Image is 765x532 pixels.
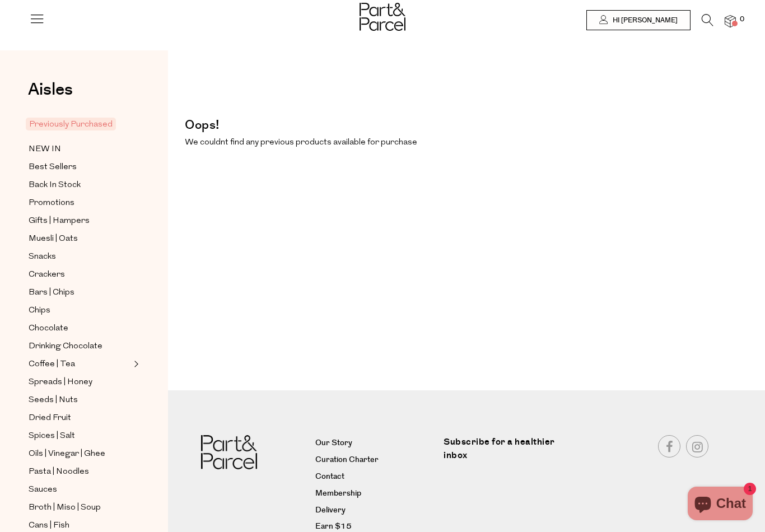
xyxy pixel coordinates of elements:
button: Expand/Collapse Coffee | Tea [131,357,139,371]
span: Oils | Vinegar | Ghee [29,447,105,461]
a: Pasta | Noodles [29,465,130,479]
a: Best Sellers [29,160,130,174]
a: Spices | Salt [29,429,130,443]
a: Membership [315,487,435,501]
span: Seeds | Nuts [29,394,78,407]
span: Broth | Miso | Soup [29,501,101,515]
span: Back In Stock [29,179,81,192]
a: Delivery [315,504,435,517]
a: Crackers [29,268,130,282]
a: Chips [29,304,130,318]
span: Chips [29,304,50,318]
span: Aisles [28,77,73,102]
img: Part&Parcel [360,3,405,31]
a: Broth | Miso | Soup [29,501,130,515]
span: Dried Fruit [29,412,71,425]
a: Muesli | Oats [29,232,130,246]
a: 0 [725,15,736,27]
a: Previously Purchased [29,118,130,131]
a: Chocolate [29,321,130,335]
a: Drinking Chocolate [29,339,130,353]
a: Promotions [29,196,130,210]
span: Promotions [29,197,74,210]
span: Best Sellers [29,161,77,174]
a: Spreads | Honey [29,375,130,389]
inbox-online-store-chat: Shopify online store chat [684,487,756,523]
span: Spices | Salt [29,430,75,443]
a: Coffee | Tea [29,357,130,371]
a: Seeds | Nuts [29,393,130,407]
a: Hi [PERSON_NAME] [586,10,691,30]
span: Coffee | Tea [29,358,75,371]
span: Sauces [29,483,57,497]
a: Back In Stock [29,178,130,192]
img: Part&Parcel [201,435,257,469]
span: Pasta | Noodles [29,465,89,479]
span: Muesli | Oats [29,232,78,246]
p: We couldnt find any previous products available for purchase [185,136,748,150]
a: Sauces [29,483,130,497]
a: Gifts | Hampers [29,214,130,228]
a: Curation Charter [315,454,435,467]
a: Oils | Vinegar | Ghee [29,447,130,461]
span: Chocolate [29,322,68,335]
label: Subscribe for a healthier inbox [444,435,580,470]
span: Drinking Chocolate [29,340,102,353]
span: 0 [737,15,747,25]
span: Crackers [29,268,65,282]
a: Bars | Chips [29,286,130,300]
span: Spreads | Honey [29,376,92,389]
a: Aisles [28,81,73,109]
a: NEW IN [29,142,130,156]
span: Previously Purchased [26,118,116,130]
h4: Oops! [185,118,748,132]
a: Snacks [29,250,130,264]
span: Hi [PERSON_NAME] [610,16,678,25]
span: Bars | Chips [29,286,74,300]
span: NEW IN [29,143,61,156]
a: Contact [315,470,435,484]
a: Our Story [315,437,435,450]
a: Dried Fruit [29,411,130,425]
span: Gifts | Hampers [29,214,90,228]
span: Snacks [29,250,56,264]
